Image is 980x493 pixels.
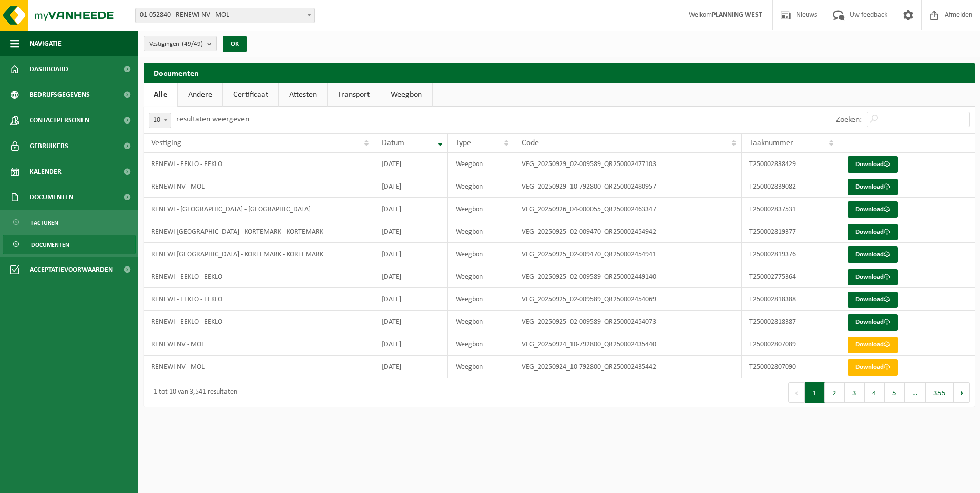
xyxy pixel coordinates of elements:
td: [DATE] [374,311,448,333]
a: Download [848,292,898,308]
button: 4 [865,382,885,403]
a: Download [848,156,898,173]
td: T250002839082 [742,175,839,198]
td: Weegbon [448,356,514,378]
span: Dashboard [30,56,68,82]
span: Contactpersonen [30,108,89,133]
a: Alle [144,83,177,107]
button: 355 [926,382,954,403]
td: Weegbon [448,333,514,356]
span: Documenten [31,235,69,255]
td: Weegbon [448,265,514,288]
strong: PLANNING WEST [712,11,762,19]
td: VEG_20250925_02-009470_QR250002454941 [514,243,742,265]
span: 10 [149,113,171,128]
button: Previous [788,382,805,403]
td: Weegbon [448,198,514,220]
span: Navigatie [30,31,62,56]
a: Weegbon [380,83,432,107]
span: Gebruikers [30,133,68,159]
td: VEG_20250924_10-792800_QR250002435440 [514,333,742,356]
label: Zoeken: [836,116,862,124]
td: T250002818387 [742,311,839,333]
td: VEG_20250925_02-009589_QR250002454073 [514,311,742,333]
td: [DATE] [374,265,448,288]
td: Weegbon [448,220,514,243]
td: VEG_20250926_04-000055_QR250002463347 [514,198,742,220]
td: VEG_20250929_02-009589_QR250002477103 [514,153,742,175]
span: Facturen [31,213,58,233]
td: VEG_20250925_02-009470_QR250002454942 [514,220,742,243]
a: Download [848,224,898,240]
td: RENEWI - [GEOGRAPHIC_DATA] - [GEOGRAPHIC_DATA] [144,198,374,220]
a: Download [848,269,898,285]
span: … [905,382,926,403]
span: Kalender [30,159,62,184]
button: 2 [825,382,845,403]
span: Vestigingen [149,36,203,52]
td: RENEWI NV - MOL [144,356,374,378]
td: RENEWI NV - MOL [144,175,374,198]
td: RENEWI - EEKLO - EEKLO [144,265,374,288]
a: Download [848,314,898,331]
td: RENEWI - EEKLO - EEKLO [144,153,374,175]
span: Code [522,139,539,147]
span: 01-052840 - RENEWI NV - MOL [136,8,314,23]
button: 3 [845,382,865,403]
td: Weegbon [448,311,514,333]
a: Transport [328,83,380,107]
td: Weegbon [448,243,514,265]
h2: Documenten [144,63,975,83]
a: Documenten [3,235,136,254]
a: Certificaat [223,83,278,107]
span: Acceptatievoorwaarden [30,257,113,282]
td: Weegbon [448,153,514,175]
td: T250002838429 [742,153,839,175]
div: 1 tot 10 van 3,541 resultaten [149,383,237,402]
td: RENEWI - EEKLO - EEKLO [144,311,374,333]
a: Download [848,179,898,195]
span: Vestiging [151,139,181,147]
td: RENEWI [GEOGRAPHIC_DATA] - KORTEMARK - KORTEMARK [144,243,374,265]
td: [DATE] [374,288,448,311]
button: 5 [885,382,905,403]
a: Attesten [279,83,327,107]
a: Download [848,337,898,353]
td: T250002819376 [742,243,839,265]
td: [DATE] [374,220,448,243]
span: Documenten [30,184,73,210]
a: Download [848,359,898,376]
td: RENEWI NV - MOL [144,333,374,356]
td: T250002775364 [742,265,839,288]
td: VEG_20250929_10-792800_QR250002480957 [514,175,742,198]
span: Datum [382,139,404,147]
td: [DATE] [374,243,448,265]
button: Next [954,382,970,403]
button: Vestigingen(49/49) [144,36,217,51]
button: 1 [805,382,825,403]
a: Andere [178,83,222,107]
a: Download [848,201,898,218]
td: [DATE] [374,153,448,175]
span: 01-052840 - RENEWI NV - MOL [135,8,315,23]
button: OK [223,36,247,52]
td: T250002837531 [742,198,839,220]
label: resultaten weergeven [176,115,249,124]
td: [DATE] [374,356,448,378]
a: Download [848,246,898,263]
td: T250002819377 [742,220,839,243]
td: T250002807089 [742,333,839,356]
td: Weegbon [448,175,514,198]
td: VEG_20250925_02-009589_QR250002449140 [514,265,742,288]
td: VEG_20250925_02-009589_QR250002454069 [514,288,742,311]
span: Taaknummer [749,139,793,147]
td: VEG_20250924_10-792800_QR250002435442 [514,356,742,378]
span: Bedrijfsgegevens [30,82,90,108]
td: [DATE] [374,175,448,198]
td: [DATE] [374,198,448,220]
count: (49/49) [182,40,203,47]
td: T250002818388 [742,288,839,311]
span: 10 [149,113,171,128]
span: Type [456,139,471,147]
td: RENEWI - EEKLO - EEKLO [144,288,374,311]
